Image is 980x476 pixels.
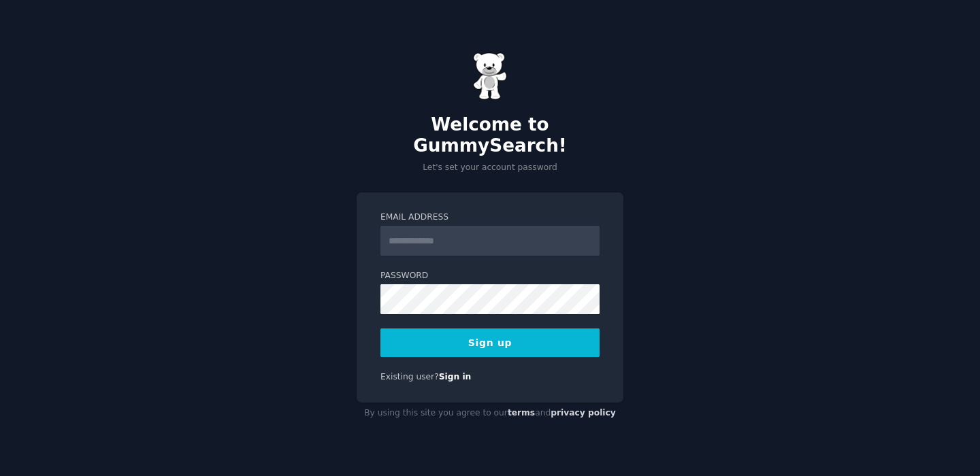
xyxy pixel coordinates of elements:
a: Sign in [439,372,472,381]
a: terms [508,408,535,418]
span: Existing user? [380,372,439,381]
a: privacy policy [551,408,616,418]
img: Gummy Bear [473,52,507,100]
button: Sign up [380,328,600,357]
label: Password [380,270,600,282]
label: Email Address [380,211,600,224]
h2: Welcome to GummySearch! [357,114,623,157]
div: By using this site you agree to our and [357,403,623,424]
p: Let's set your account password [357,162,623,174]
